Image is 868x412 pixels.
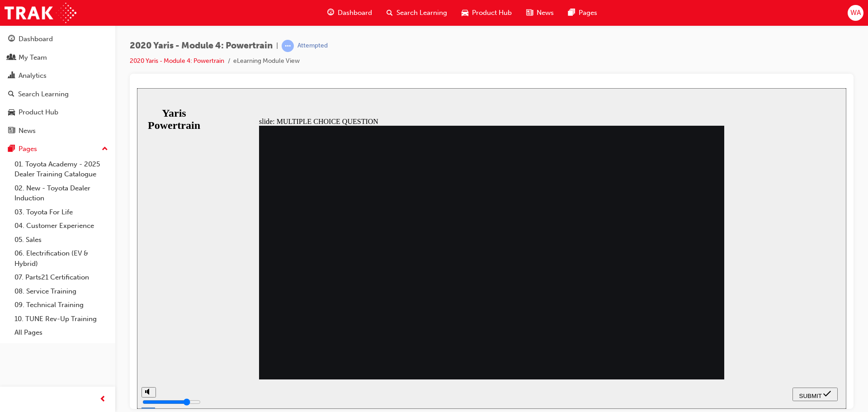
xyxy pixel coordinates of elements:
a: 03. Toyota For Life [11,205,112,219]
a: guage-iconDashboard [320,4,379,22]
span: SUBMIT [662,304,685,311]
button: WA [848,5,863,21]
nav: slide navigation [656,291,701,321]
button: submit [656,299,701,313]
a: 09. Technical Training [11,298,112,312]
a: 07. Parts21 Certification [11,270,112,284]
input: volume [5,310,64,317]
span: news-icon [8,127,15,135]
a: All Pages [11,326,112,340]
a: 06. Electrification (EV & Hybrid) [11,246,112,270]
span: up-icon [102,143,108,155]
span: 2020 Yaris - Module 4: Powertrain [130,41,273,51]
span: chart-icon [8,72,15,80]
a: pages-iconPages [561,4,604,22]
span: search-icon [8,90,14,99]
span: pages-icon [568,7,575,19]
div: My Team [19,52,47,63]
img: Trak [5,3,76,23]
a: 08. Service Training [11,284,112,298]
button: Pages [4,141,112,157]
span: learningRecordVerb_ATTEMPT-icon [282,40,294,52]
div: Dashboard [19,34,53,44]
a: My Team [4,49,112,66]
a: 10. TUNE Rev-Up Training [11,312,112,326]
a: Product Hub [4,104,112,121]
span: guage-icon [327,7,334,19]
span: News [537,8,554,18]
div: Product Hub [19,107,58,118]
a: 04. Customer Experience [11,219,112,233]
a: search-iconSearch Learning [379,4,454,22]
div: misc controls [5,291,18,321]
span: search-icon [387,7,393,19]
div: Search Learning [18,89,69,99]
a: 05. Sales [11,233,112,247]
span: prev-icon [99,394,106,405]
span: pages-icon [8,145,15,153]
a: Dashboard [4,31,112,47]
a: news-iconNews [519,4,561,22]
li: eLearning Module View [233,56,300,66]
a: 02. New - Toyota Dealer Induction [11,181,112,205]
button: volume [5,299,19,309]
a: Analytics [4,67,112,84]
a: 2020 Yaris - Module 4: Powertrain [130,57,224,65]
div: Pages [19,144,37,154]
span: people-icon [8,54,15,62]
button: DashboardMy TeamAnalyticsSearch LearningProduct HubNews [4,29,112,141]
a: Search Learning [4,86,112,103]
span: | [276,41,278,51]
span: Product Hub [472,8,512,18]
div: Attempted [297,42,328,50]
span: Dashboard [338,8,372,18]
span: guage-icon [8,35,15,43]
span: WA [850,8,861,18]
div: News [19,126,36,136]
a: 01. Toyota Academy - 2025 Dealer Training Catalogue [11,157,112,181]
div: Analytics [19,71,47,81]
span: car-icon [8,109,15,117]
span: news-icon [526,7,533,19]
a: car-iconProduct Hub [454,4,519,22]
span: Pages [579,8,597,18]
a: News [4,123,112,139]
span: Search Learning [396,8,447,18]
span: car-icon [462,7,468,19]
